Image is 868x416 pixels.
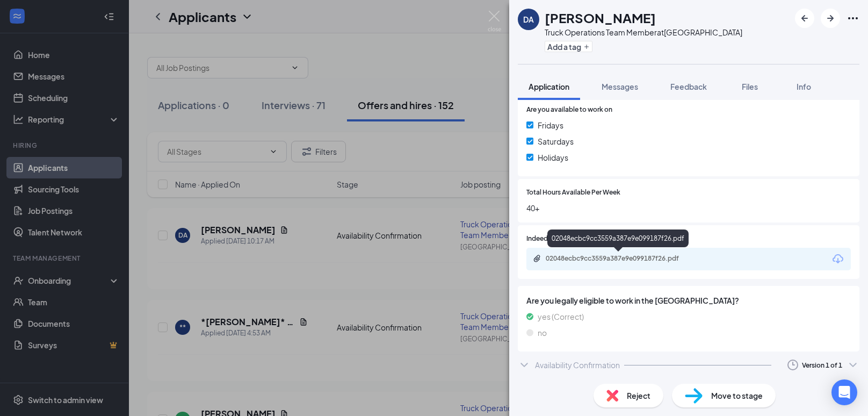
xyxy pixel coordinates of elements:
span: Fridays [538,119,563,131]
svg: Plus [583,44,590,50]
span: Indeed Resume [526,234,574,244]
span: Feedback [670,82,707,91]
span: Info [797,82,811,91]
span: yes (Correct) [538,311,584,322]
button: PlusAdd a tag [545,41,592,52]
svg: Ellipses [847,12,859,25]
span: Application [529,82,569,91]
div: Truck Operations Team Member at [GEOGRAPHIC_DATA] [545,27,742,38]
span: Files [742,82,758,91]
span: Reject [627,390,650,401]
span: Messages [602,82,638,91]
svg: Download [831,253,844,266]
span: Saturdays [538,135,574,147]
span: Total Hours Available Per Week [526,188,620,198]
div: DA [523,14,534,25]
svg: ChevronDown [847,358,859,371]
svg: ChevronDown [518,358,531,371]
button: ArrowLeftNew [795,9,814,28]
span: Holidays [538,152,568,163]
svg: ArrowLeftNew [798,12,811,25]
button: ArrowRight [821,9,840,28]
a: Paperclip02048ecbc9cc3559a387e9e099187f26.pdf [533,254,707,264]
svg: ArrowRight [824,12,837,25]
div: 02048ecbc9cc3559a387e9e099187f26.pdf [547,229,689,247]
h1: [PERSON_NAME] [545,9,656,27]
span: Move to stage [711,390,763,401]
div: 02048ecbc9cc3559a387e9e099187f26.pdf [546,254,696,263]
div: Open Intercom Messenger [831,379,857,405]
span: Are you legally eligible to work in the [GEOGRAPHIC_DATA]? [526,295,851,306]
svg: Clock [786,358,799,371]
span: no [538,327,547,339]
span: 40+ [526,202,851,214]
div: Availability Confirmation [535,360,620,370]
div: Version 1 of 1 [802,361,842,370]
span: Are you available to work on [526,105,612,115]
svg: Paperclip [533,254,541,263]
